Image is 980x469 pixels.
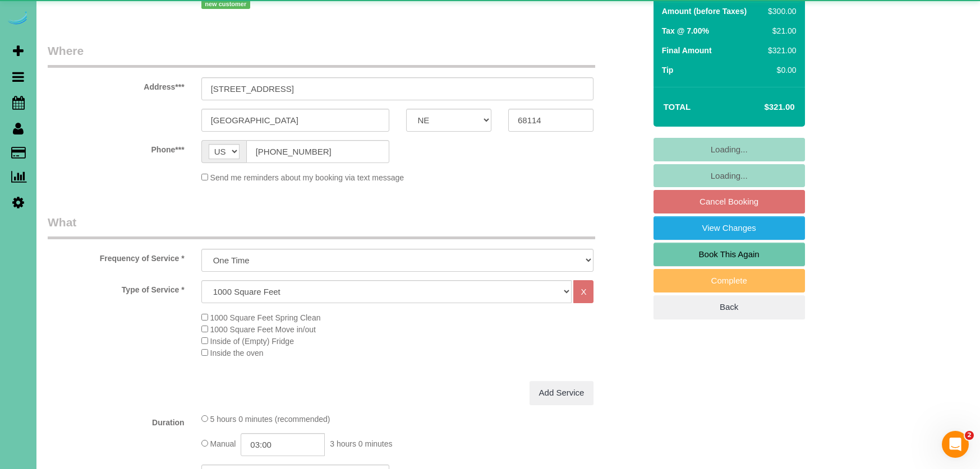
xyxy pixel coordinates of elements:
[942,431,969,458] iframe: Intercom live chat
[530,381,594,405] a: Add Service
[39,249,193,264] label: Frequency of Service *
[210,173,404,182] span: Send me reminders about my booking via text message
[763,64,796,76] div: $0.00
[48,214,595,239] legend: What
[7,11,29,27] img: Automaid Logo
[654,243,805,266] a: Book This Again
[664,102,691,112] strong: Total
[662,25,709,36] label: Tax @ 7.00%
[330,439,392,448] span: 3 hours 0 minutes
[965,431,974,440] span: 2
[210,313,321,322] span: 1000 Square Feet Spring Clean
[662,64,674,76] label: Tip
[654,216,805,240] a: View Changes
[763,25,796,36] div: $21.00
[654,295,805,319] a: Back
[210,415,330,424] span: 5 hours 0 minutes (recommended)
[210,349,264,357] span: Inside the oven
[210,325,316,334] span: 1000 Square Feet Move in/out
[48,43,595,68] legend: Where
[662,6,747,17] label: Amount (before Taxes)
[730,103,794,112] h4: $321.00
[39,413,193,428] label: Duration
[763,45,796,56] div: $321.00
[763,6,796,17] div: $300.00
[662,45,712,56] label: Final Amount
[39,280,193,295] label: Type of Service *
[210,337,294,346] span: Inside of (Empty) Fridge
[210,439,236,448] span: Manual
